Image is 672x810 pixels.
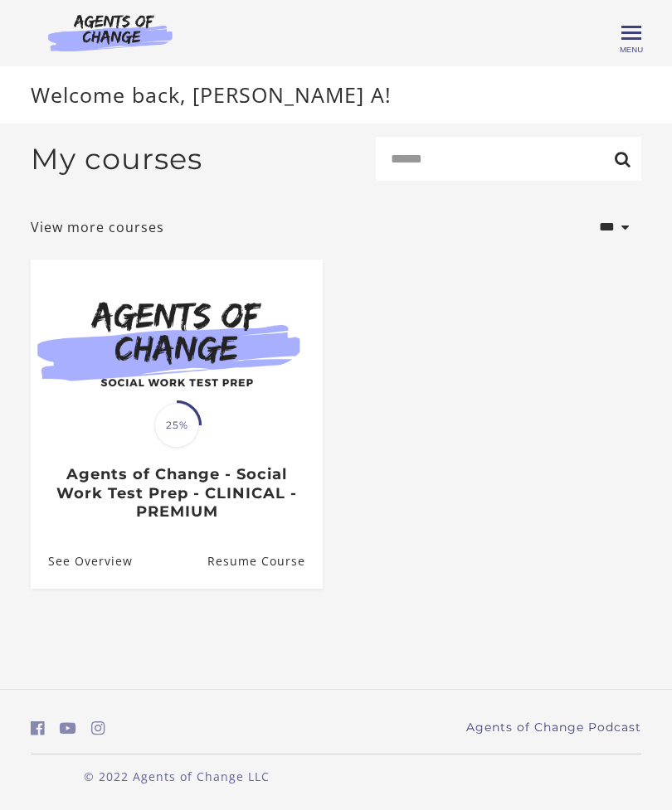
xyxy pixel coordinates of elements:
[154,403,199,448] span: 25%
[466,719,641,736] a: Agents of Change Podcast
[48,465,304,521] h3: Agents of Change - Social Work Test Prep - CLINICAL - PREMIUM
[91,720,105,736] i: https://www.instagram.com/agentsofchangeprep/ (Open in a new window)
[31,716,45,740] a: https://www.facebook.com/groups/aswbtestprep (Open in a new window)
[31,80,641,111] p: Welcome back, [PERSON_NAME] A!
[621,32,641,34] span: Toggle menu
[91,716,105,740] a: https://www.instagram.com/agentsofchangeprep/ (Open in a new window)
[31,217,164,237] a: View more courses
[60,716,76,740] a: https://www.youtube.com/c/AgentsofChangeTestPrepbyMeaganMitchell (Open in a new window)
[31,13,190,51] img: Agents of Change Logo
[31,142,202,177] h2: My courses
[31,720,45,736] i: https://www.facebook.com/groups/aswbtestprep (Open in a new window)
[31,768,323,785] p: © 2022 Agents of Change LLC
[207,535,323,589] a: Agents of Change - Social Work Test Prep - CLINICAL - PREMIUM: Resume Course
[60,720,76,736] i: https://www.youtube.com/c/AgentsofChangeTestPrepbyMeaganMitchell (Open in a new window)
[621,23,641,43] button: Toggle menu Menu
[31,535,133,589] a: Agents of Change - Social Work Test Prep - CLINICAL - PREMIUM: See Overview
[620,45,643,54] span: Menu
